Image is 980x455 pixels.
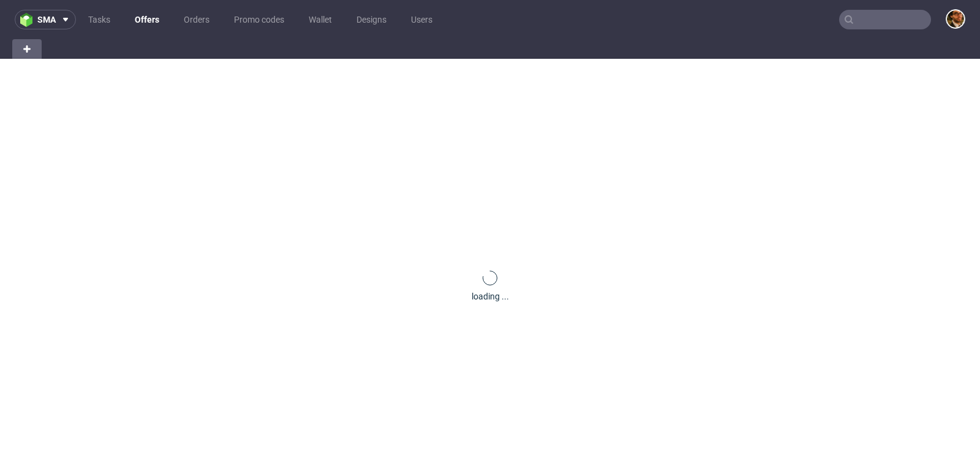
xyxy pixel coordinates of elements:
a: Users [404,10,440,29]
a: Orders [176,10,217,29]
a: Tasks [81,10,118,29]
a: Promo codes [227,10,292,29]
a: Wallet [301,10,339,29]
a: Offers [127,10,167,29]
span: sma [37,15,56,24]
img: Matteo Corsico [947,10,964,28]
div: loading ... [472,290,509,303]
img: logo [20,13,37,27]
button: sma [15,10,76,29]
a: Designs [349,10,394,29]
